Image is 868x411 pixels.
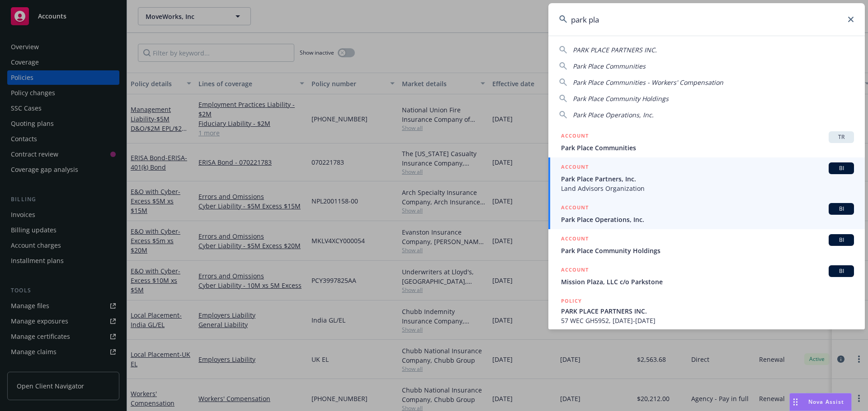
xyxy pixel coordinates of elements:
h5: ACCOUNT [561,131,589,142]
span: Park Place Community Holdings [561,246,854,255]
a: POLICYPARK PLACE PARTNERS INC.57 WEC GH5952, [DATE]-[DATE] [548,291,865,330]
input: Search... [548,3,865,36]
span: Park Place Communities [573,62,646,70]
span: Park Place Communities - Workers' Compensation [573,78,723,87]
span: Mission Plaza, LLC c/o Parkstone [561,277,854,286]
span: PARK PLACE PARTNERS INC. [573,46,657,54]
span: BI [832,267,850,275]
div: Drag to move [790,393,801,411]
button: Nova Assist [789,393,852,411]
a: ACCOUNTBIPark Place Community Holdings [548,229,865,260]
span: TR [832,133,850,141]
h5: ACCOUNT [561,265,589,276]
span: Land Advisors Organization [561,184,854,193]
a: ACCOUNTBIPark Place Partners, Inc.Land Advisors Organization [548,157,865,198]
a: ACCOUNTBIPark Place Operations, Inc. [548,198,865,229]
span: PARK PLACE PARTNERS INC. [561,306,854,316]
a: ACCOUNTBIMission Plaza, LLC c/o Parkstone [548,260,865,291]
a: ACCOUNTTRPark Place Communities [548,126,865,157]
h5: POLICY [561,296,582,305]
span: 57 WEC GH5952, [DATE]-[DATE] [561,316,854,325]
span: Park Place Partners, Inc. [561,174,854,184]
span: Park Place Communities [561,143,854,152]
h5: ACCOUNT [561,162,589,173]
h5: ACCOUNT [561,234,589,245]
span: Park Place Community Holdings [573,94,669,103]
span: BI [832,164,850,172]
span: Park Place Operations, Inc. [561,215,854,224]
h5: ACCOUNT [561,203,589,214]
span: Nova Assist [808,398,844,406]
span: BI [832,236,850,244]
span: BI [832,205,850,213]
span: Park Place Operations, Inc. [573,111,654,119]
